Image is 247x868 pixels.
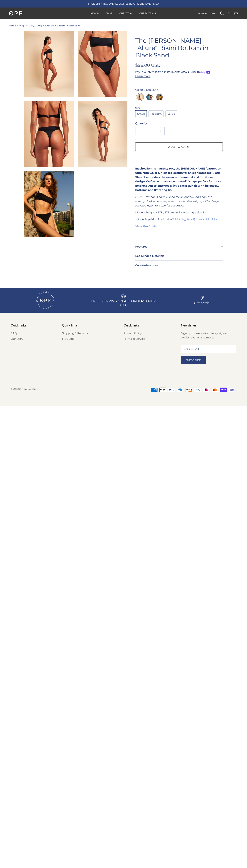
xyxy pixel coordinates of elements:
[53,8,193,19] div: Primary
[155,93,164,102] a: Golden Hour
[87,8,102,19] a: NEW IN
[116,8,136,19] a: OUR STORY
[135,121,223,125] label: Quantity
[11,388,36,390] span: © 2025 .
[135,106,141,110] legend: Size
[181,345,236,353] input: Email
[59,324,91,366] div: Secondary
[72,2,175,5] div: FREE SHIPPING ON ALL DOMESTIC ORDERS OVER $150
[103,8,116,19] a: SHOP
[62,324,88,328] div: Quick links
[228,11,238,16] a: Cart
[135,251,223,260] summary: Eco Minded Materials
[150,112,162,115] span: Medium
[62,331,88,335] a: Shipping & Returns
[181,331,236,340] p: Sign up for exclusive offers, original stories, events and more.
[123,337,145,340] a: Terms of Service
[135,195,219,207] span: Our swimwear is double lined for an opaque and non-see-through look when wet, even in our white d...
[135,142,223,151] button: Add to cart
[136,8,159,19] a: OUR BUTTONS
[11,324,26,328] div: Quick links
[123,331,142,335] a: Privacy Policy
[211,12,218,15] span: Search
[156,127,165,135] a: Increase quantity
[135,261,223,270] summary: Care instructions
[135,37,223,59] h1: The [PERSON_NAME] "Allure" Bikini Bottom in Black Sand
[87,299,160,307] div: FREE SHIPPING ON ALL ORDERS OVER €150
[9,24,16,27] a: Home
[7,324,30,366] div: Secondary
[198,12,208,15] a: Account
[135,218,172,221] span: *Model is pairing it with the
[146,127,154,135] input: Quantity
[135,211,205,214] span: Model’s height is 5 '8 / 173 cm and is wearing a size S.
[11,337,23,340] a: Our Story
[137,112,145,115] span: Small
[120,324,149,366] div: Secondary
[18,388,35,390] a: OPP Swimwear
[228,12,232,15] span: Cart
[62,337,74,340] a: Fit Guide
[78,171,127,237] video: The Alexis "Allure" Bikini Bottom in Black Sand
[172,218,218,221] a: [PERSON_NAME] Classic Bikini Top
[135,242,223,251] summary: Features
[156,94,163,103] img: Golden Hour
[167,112,175,115] span: Large
[135,127,144,135] a: Decrease quantity
[9,11,22,16] img: OPP Swimwear
[146,94,153,103] img: Cloud Nine
[11,331,17,335] a: FAQ
[137,94,143,103] img: Black Sand
[145,93,154,102] a: Cloud Nine
[211,11,224,16] a: Search
[135,225,157,228] a: View Size Guide
[135,93,144,102] a: Black Sand
[181,356,206,364] button: Subscribe
[19,24,80,27] a: The [PERSON_NAME] "Allure" Bikini Bottom in Black Sand
[9,24,238,27] nav: Breadcrumbs
[135,63,161,68] span: $98.00 USD
[194,301,209,305] div: Gift cards
[135,167,221,192] b: Inspired by the naughty 90s, the [PERSON_NAME] features an ultra high waist & high-leg design for...
[135,88,223,92] div: Color: Black Sand
[181,324,236,328] div: Newsletter
[123,324,145,328] div: Quick links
